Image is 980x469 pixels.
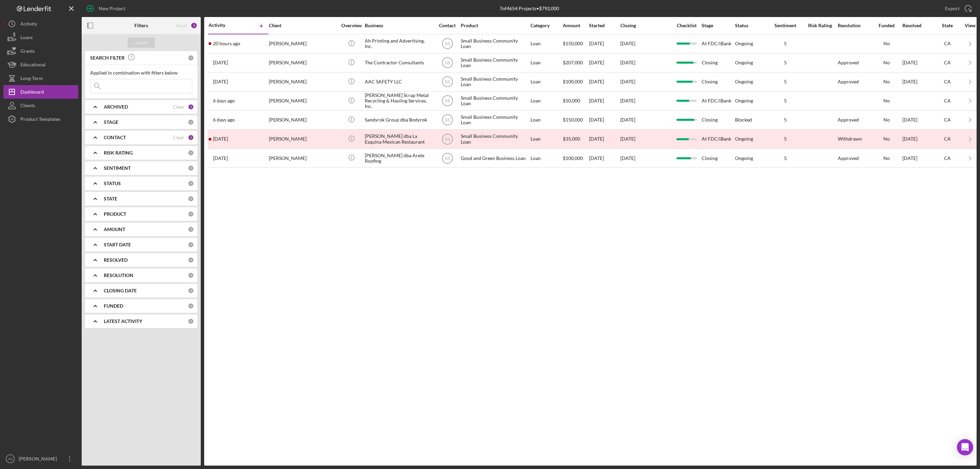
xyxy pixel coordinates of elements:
div: [PERSON_NAME] dba Arete Roofing [365,149,433,167]
div: [PERSON_NAME] [269,149,337,167]
div: Clear [173,104,184,110]
div: [PERSON_NAME] [269,130,337,148]
div: CA [934,60,961,65]
text: SS [444,99,450,103]
div: At FDC/iBank [702,92,734,110]
text: SS [8,457,13,461]
div: No [871,136,902,142]
div: Business [365,23,433,28]
div: Checklist [672,23,701,28]
div: 5 [768,156,802,161]
div: Activity [20,17,37,32]
div: Contact [435,23,460,28]
div: $150,000 [563,111,588,129]
div: Closing [702,149,734,167]
div: 5 [768,41,802,46]
div: Ongoing [735,60,753,65]
div: Small Business Community Loan [461,35,529,53]
button: Product Templates [3,112,78,126]
div: No [871,41,902,46]
div: Loan [530,149,562,167]
div: 0 [188,257,194,263]
div: [DATE] [589,54,620,72]
b: FUNDED [104,303,123,309]
text: SS [444,61,450,65]
div: Resolution [838,23,870,28]
div: Educational [20,58,46,73]
div: $50,000 [563,92,588,110]
div: Sandyrok Group dba Bodyrok [365,111,433,129]
div: CA [934,41,961,46]
div: [DATE] [902,54,933,72]
time: 2025-08-15 16:57 [213,117,235,123]
button: Activity [3,17,78,31]
div: CA [934,79,961,84]
div: Loan [530,111,562,129]
div: Approved [838,156,859,161]
button: Long-Term [3,71,78,85]
div: 0 [188,196,194,202]
b: PRODUCT [104,211,126,217]
b: STATUS [104,181,121,186]
div: Client [269,23,337,28]
div: Status [735,23,768,28]
div: Loan [530,35,562,53]
div: No [871,79,902,84]
div: $35,000 [563,130,588,148]
time: [DATE] [620,41,635,46]
div: Blocked [735,117,752,123]
b: AMOUNT [104,227,125,232]
text: SS [444,80,450,84]
div: 0 [188,211,194,217]
div: Closing [702,73,734,91]
div: [DATE] [902,73,933,91]
div: Approved [838,79,859,84]
div: Withdrawn [838,136,862,142]
b: SENTIMENT [104,165,131,171]
div: Ongoing [735,136,753,142]
b: CONTACT [104,135,126,140]
div: Apply [135,37,148,48]
div: [PERSON_NAME] dba La Esquina Mexican Restaurant [365,130,433,148]
div: Started [589,23,620,28]
div: Small Business Community Loan [461,54,529,72]
div: 7 of 4654 Projects • $792,000 [500,6,559,11]
div: Good and Green Business Loan [461,149,529,167]
div: Small Business Community Loan [461,73,529,91]
div: 0 [188,303,194,309]
time: 2025-08-16 02:06 [213,98,235,103]
div: 0 [188,55,194,61]
div: Ongoing [735,79,753,84]
div: No [871,98,902,103]
div: 5 [768,98,802,103]
time: [DATE] [620,136,635,142]
div: New Project [99,2,125,15]
div: Ongoing [735,98,753,103]
div: State [934,23,961,28]
b: ARCHIVED [104,104,128,110]
div: Loan [530,54,562,72]
div: $207,000 [563,54,588,72]
div: Clear [173,135,184,140]
div: [DATE] [902,149,933,167]
b: STATE [104,196,117,201]
div: 5 [768,136,802,142]
div: [DATE] [589,35,620,53]
text: SS [444,137,450,142]
a: Loans [3,31,78,44]
div: Ongoing [735,41,753,46]
time: [DATE] [620,117,635,123]
text: SS [444,118,450,123]
button: Grants [3,44,78,58]
div: Loan [530,130,562,148]
div: Reset [176,23,187,28]
div: [DATE] [589,92,620,110]
div: Closing [620,23,671,28]
div: 5 [768,79,802,84]
div: $150,000 [563,35,588,53]
b: RESOLVED [104,257,128,263]
div: 0 [188,180,194,187]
